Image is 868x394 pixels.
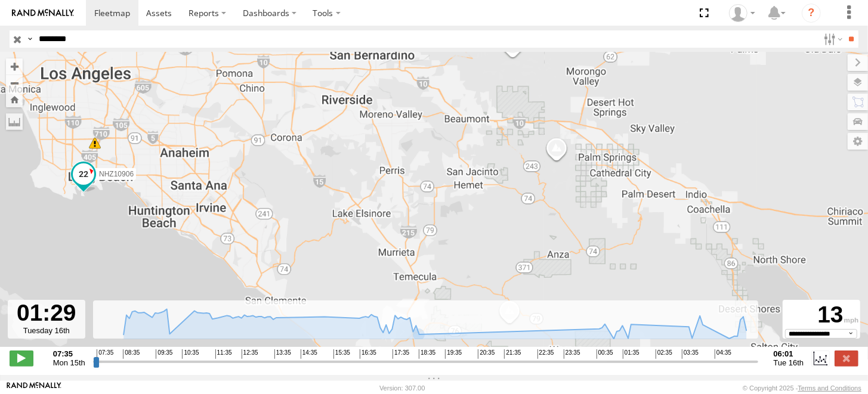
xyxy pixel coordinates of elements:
span: 18:35 [419,349,435,359]
span: 01:35 [623,349,640,359]
span: Tue 16th Sep 2025 [774,358,804,367]
span: 16:35 [360,349,376,359]
span: 17:35 [393,349,409,359]
div: Zulema McIntosch [725,4,759,22]
span: 22:35 [538,349,554,359]
span: 13:35 [274,349,291,359]
i: ? [802,4,821,23]
span: 19:35 [445,349,462,359]
div: Version: 307.00 [379,384,425,392]
label: Close [835,350,858,366]
span: 02:35 [656,349,672,359]
label: Map Settings [848,133,868,150]
button: Zoom in [6,58,23,75]
button: Zoom Home [6,91,23,107]
label: Search Filter Options [819,30,845,48]
span: 20:35 [478,349,495,359]
label: Measure [6,113,23,130]
a: Terms and Conditions [798,384,861,392]
span: 09:35 [156,349,172,359]
span: 23:35 [564,349,580,359]
span: 11:35 [215,349,232,359]
label: Search Query [25,30,35,48]
span: 03:35 [682,349,699,359]
span: Mon 15th Sep 2025 [53,358,85,367]
img: rand-logo.svg [12,9,74,17]
span: 07:35 [97,349,113,359]
strong: 07:35 [53,349,85,358]
span: 00:35 [597,349,613,359]
span: 15:35 [333,349,350,359]
a: Visit our Website [7,382,61,394]
span: 04:35 [715,349,731,359]
strong: 06:01 [774,349,804,358]
span: NHZ10906 [99,170,134,178]
span: 08:35 [123,349,140,359]
div: © Copyright 2025 - [743,384,861,392]
button: Zoom out [6,75,23,91]
label: Play/Stop [10,350,33,366]
div: 13 [784,302,858,328]
span: 10:35 [182,349,199,359]
span: 12:35 [242,349,258,359]
span: 21:35 [504,349,521,359]
span: 14:35 [301,349,317,359]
